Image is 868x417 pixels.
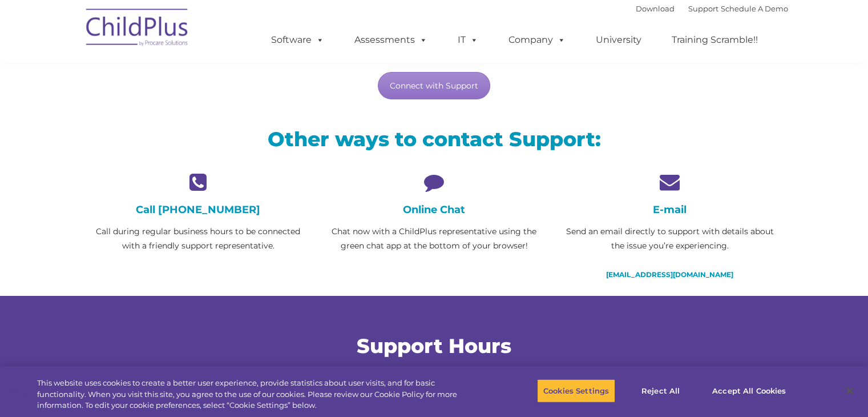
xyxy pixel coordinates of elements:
[89,203,308,216] h4: Call [PHONE_NUMBER]
[721,4,788,13] a: Schedule A Demo
[378,72,490,99] a: Connect with Support
[497,29,577,51] a: Company
[357,334,511,358] span: Support Hours
[260,29,336,51] a: Software
[706,379,792,403] button: Accept All Cookies
[325,224,543,253] p: Chat now with a ChildPlus representative using the green chat app at the bottom of your browser!
[660,29,769,51] a: Training Scramble!!
[325,203,543,216] h4: Online Chat
[625,379,696,403] button: Reject All
[837,378,862,403] button: Close
[560,224,779,253] p: Send an email directly to support with details about the issue you’re experiencing.
[89,126,780,152] h2: Other ways to contact Support:
[560,203,779,216] h4: E-mail
[343,29,439,51] a: Assessments
[446,29,490,51] a: IT
[89,224,308,253] p: Call during regular business hours to be connected with a friendly support representative.
[636,4,675,13] a: Download
[37,378,478,411] div: This website uses cookies to create a better user experience, provide statistics about user visit...
[688,4,718,13] a: Support
[584,29,653,51] a: University
[636,4,788,13] font: |
[537,379,615,403] button: Cookies Settings
[606,270,733,279] a: [EMAIL_ADDRESS][DOMAIN_NAME]
[80,1,195,58] img: ChildPlus by Procare Solutions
